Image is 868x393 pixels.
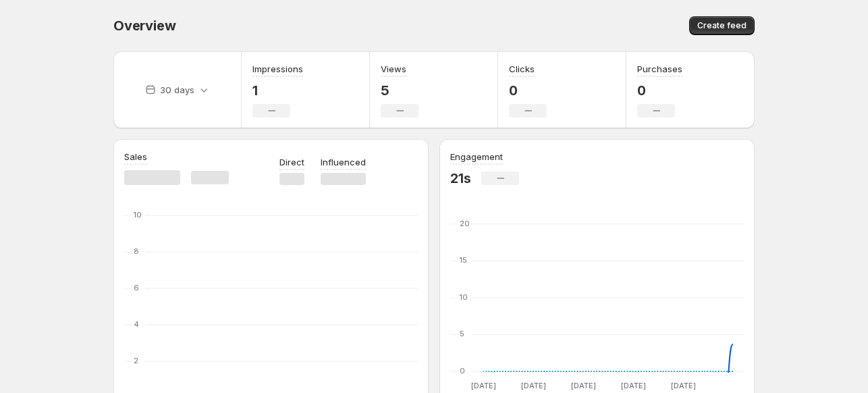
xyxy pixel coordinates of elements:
[460,329,464,338] text: 5
[450,170,470,186] p: 21s
[509,62,535,76] h3: Clicks
[697,20,747,31] span: Create feed
[134,283,139,292] text: 6
[637,62,682,76] h3: Purchases
[460,366,465,375] text: 0
[134,356,138,365] text: 2
[460,292,468,302] text: 10
[279,155,304,169] p: Direct
[160,83,194,97] p: 30 days
[381,62,406,76] h3: Views
[252,82,303,99] p: 1
[124,150,147,163] h3: Sales
[381,82,418,99] p: 5
[134,210,142,219] text: 10
[509,82,547,99] p: 0
[450,150,503,163] h3: Engagement
[134,246,139,256] text: 8
[321,155,366,169] p: Influenced
[671,381,696,390] text: [DATE]
[637,82,682,99] p: 0
[621,381,646,390] text: [DATE]
[460,255,467,265] text: 15
[134,319,139,329] text: 4
[252,62,303,76] h3: Impressions
[113,18,175,34] span: Overview
[571,381,596,390] text: [DATE]
[471,381,496,390] text: [DATE]
[460,219,470,228] text: 20
[521,381,546,390] text: [DATE]
[689,16,755,35] button: Create feed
